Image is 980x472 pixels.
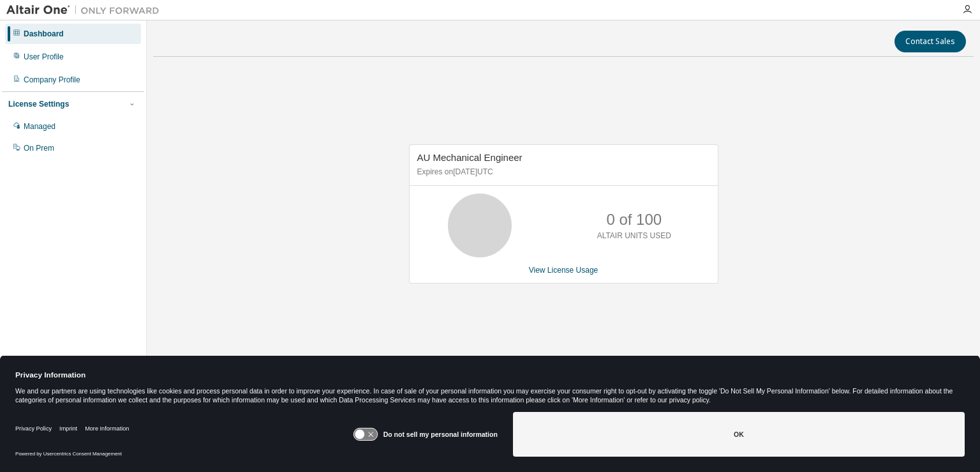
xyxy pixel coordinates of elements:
button: Contact Sales [895,31,966,52]
div: Dashboard [24,29,64,39]
img: Altair One [6,4,166,17]
div: On Prem [24,143,54,153]
p: Expires on [DATE] UTC [417,167,707,178]
span: AU Mechanical Engineer [417,152,523,163]
div: Managed [24,121,56,132]
div: License Settings [8,99,69,109]
div: User Profile [24,52,64,62]
div: Company Profile [24,75,80,85]
p: ALTAIR UNITS USED [597,231,671,241]
p: 0 of 100 [606,209,662,231]
a: View License Usage [529,266,598,275]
